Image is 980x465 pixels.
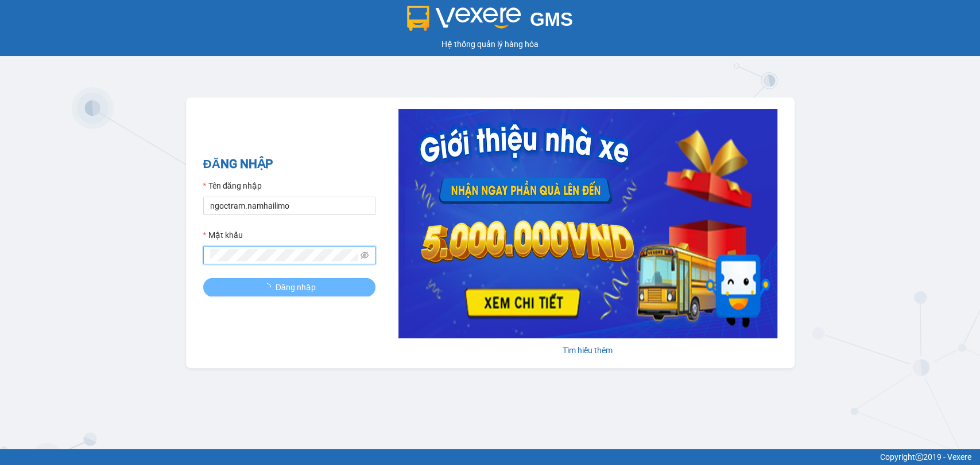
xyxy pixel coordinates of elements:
img: banner-0 [398,109,777,338]
h2: ĐĂNG NHẬP [203,155,375,174]
span: Đăng nhập [276,281,316,294]
span: GMS [530,9,573,30]
span: copyright [915,453,923,461]
label: Mật khẩu [203,229,243,241]
img: logo 2 [407,6,521,31]
div: Copyright 2019 - Vexere [9,451,971,463]
div: Tìm hiểu thêm [398,344,777,357]
input: Mật khẩu [210,249,358,261]
a: GMS [407,17,573,26]
button: Đăng nhập [203,278,375,296]
span: eye-invisible [361,251,369,259]
div: Hệ thống quản lý hàng hóa [3,38,977,50]
label: Tên đăng nhập [203,179,262,192]
input: Tên đăng nhập [203,197,375,215]
span: loading [263,283,276,291]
